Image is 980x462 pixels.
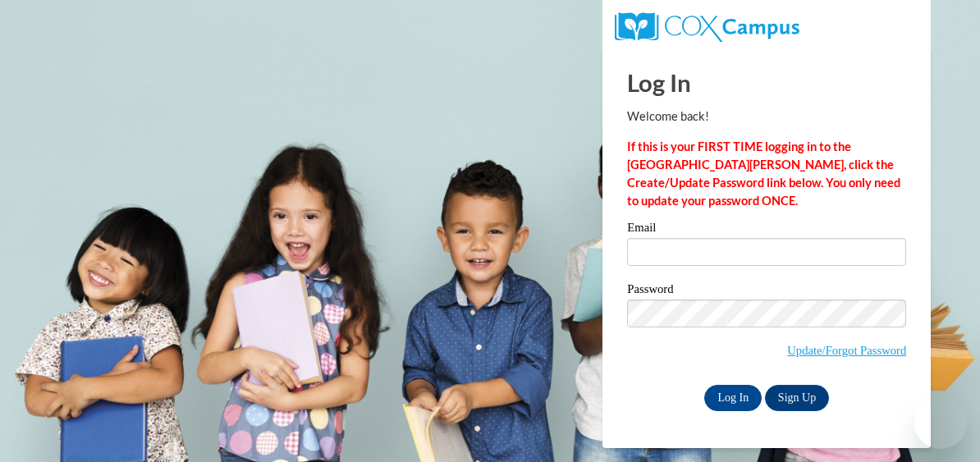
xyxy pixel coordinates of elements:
label: Password [627,283,906,300]
a: Update/Forgot Password [787,344,906,357]
p: Welcome back! [627,107,906,126]
strong: If this is your FIRST TIME logging in to the [GEOGRAPHIC_DATA][PERSON_NAME], click the Create/Upd... [627,140,900,208]
iframe: Button to launch messaging window [914,396,967,449]
h1: Log In [627,66,906,99]
img: COX Campus [615,12,799,42]
a: Sign Up [765,385,829,411]
input: Log In [704,385,762,411]
label: Email [627,222,906,238]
